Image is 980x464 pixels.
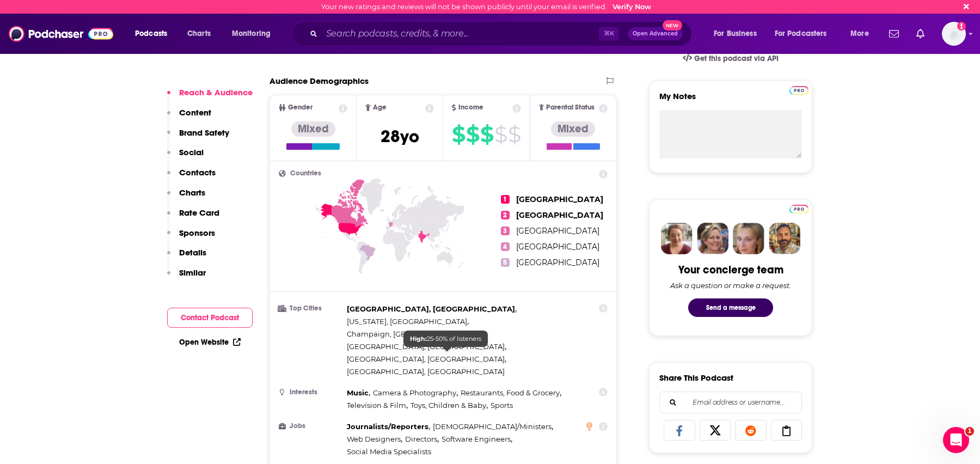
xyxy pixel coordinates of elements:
span: Open Advanced [633,31,678,36]
img: Sydney Profile [661,223,693,254]
p: Content [179,107,211,118]
p: Charts [179,187,205,198]
p: Brand Safety [179,127,229,138]
button: open menu [127,25,181,42]
span: Parental Status [546,104,595,111]
button: Reach & Audience [167,87,253,107]
span: [GEOGRAPHIC_DATA] [516,194,603,204]
span: , [347,399,408,412]
span: [GEOGRAPHIC_DATA] [516,258,599,267]
div: Mixed [291,121,335,137]
span: Get this podcast via API [694,54,779,63]
a: Share on Reddit [735,420,767,441]
h2: Audience Demographics [269,76,369,86]
span: Age [373,104,387,111]
span: 1 [501,195,510,204]
div: Search podcasts, credits, & more... [302,21,702,46]
span: , [347,433,402,445]
span: Income [458,104,483,111]
span: , [373,387,458,399]
span: 2 [501,211,510,219]
span: Software Engineers [442,435,511,443]
span: 5 [501,258,510,267]
input: Email address or username... [669,392,793,413]
button: Send a message [688,298,773,317]
button: Details [167,247,206,267]
div: Your concierge team [678,263,783,277]
p: Reach & Audience [179,87,253,97]
span: , [347,328,472,340]
img: User Profile [942,22,966,46]
span: [DEMOGRAPHIC_DATA]/Ministers [433,422,552,431]
span: Sports [491,401,513,410]
a: Share on Facebook [664,420,695,441]
a: Get this podcast via API [674,45,787,72]
button: Show profile menu [942,22,966,46]
span: ⌘ K [599,27,619,41]
span: $ [480,126,493,143]
span: [US_STATE], [GEOGRAPHIC_DATA] [347,317,467,326]
a: Show notifications dropdown [885,25,903,43]
a: Show notifications dropdown [912,25,929,43]
button: Sponsors [167,228,215,248]
img: Podchaser Pro [789,86,808,95]
span: New [663,20,682,30]
h3: Share This Podcast [659,373,733,383]
span: [GEOGRAPHIC_DATA] [516,226,599,236]
p: Similar [179,267,206,278]
div: Ask a question or make a request. [670,281,791,290]
span: $ [508,126,520,143]
span: Countries [290,170,321,177]
span: Restaurants, Food & Grocery [461,388,560,397]
h3: Jobs [279,423,342,430]
a: Copy Link [771,420,803,441]
span: Camera & Photography [373,388,456,397]
span: Champaign, [GEOGRAPHIC_DATA] [347,329,470,338]
p: Sponsors [179,228,215,238]
span: $ [466,126,479,143]
span: , [347,353,506,365]
img: Barbara Profile [697,223,728,254]
button: Content [167,107,211,127]
span: 1 [965,427,974,436]
span: , [411,399,488,412]
span: $ [452,126,465,143]
button: open menu [768,25,843,42]
button: Social [167,147,204,167]
span: [GEOGRAPHIC_DATA] [516,242,599,252]
b: High: [410,335,427,343]
span: , [347,340,506,353]
a: Pro website [789,84,808,95]
span: Gender [288,104,313,111]
p: Rate Card [179,207,219,218]
span: Directors [405,435,437,443]
span: Logged in as sgibby [942,22,966,46]
span: [GEOGRAPHIC_DATA], [GEOGRAPHIC_DATA] [347,304,515,313]
a: Pro website [789,203,808,213]
span: Monitoring [232,26,271,41]
span: , [347,315,469,328]
span: 4 [501,242,510,251]
button: open menu [706,25,770,42]
img: Jon Profile [769,223,800,254]
button: Open AdvancedNew [628,27,683,40]
a: Open Website [179,338,241,347]
a: Verify Now [612,3,651,11]
button: Contacts [167,167,216,187]
p: Details [179,247,206,258]
span: $ [494,126,507,143]
iframe: Intercom live chat [943,427,969,453]
button: open menu [843,25,883,42]
span: 28 yo [381,126,419,147]
span: Journalists/Reporters [347,422,428,431]
a: Podchaser - Follow, Share and Rate Podcasts [9,23,113,44]
span: [GEOGRAPHIC_DATA], [GEOGRAPHIC_DATA] [347,367,505,376]
span: , [405,433,439,445]
span: , [347,420,430,433]
span: Charts [187,26,211,41]
span: Web Designers [347,435,401,443]
div: Mixed [551,121,595,137]
span: , [433,420,553,433]
div: Your new ratings and reviews will not be shown publicly until your email is verified. [321,3,651,11]
button: Contact Podcast [167,308,253,328]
